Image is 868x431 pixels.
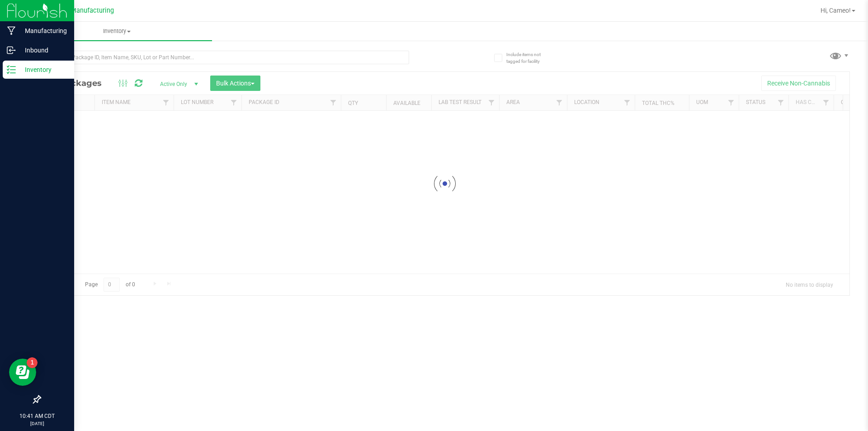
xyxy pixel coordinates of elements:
span: Inventory [22,27,212,35]
input: Search Package ID, Item Name, SKU, Lot or Part Number... [40,51,409,64]
inline-svg: Inbound [7,46,16,55]
span: Hi, Cameo! [821,7,851,14]
span: Manufacturing [71,7,114,14]
p: Inbound [16,45,70,56]
p: Manufacturing [16,25,70,36]
iframe: Resource center [9,359,36,386]
p: Inventory [16,64,70,75]
inline-svg: Manufacturing [7,26,16,35]
iframe: Resource center unread badge [27,357,38,368]
inline-svg: Inventory [7,65,16,74]
a: Inventory [22,22,212,41]
p: [DATE] [4,420,70,427]
p: 10:41 AM CDT [4,412,70,420]
span: Include items not tagged for facility [506,51,552,65]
